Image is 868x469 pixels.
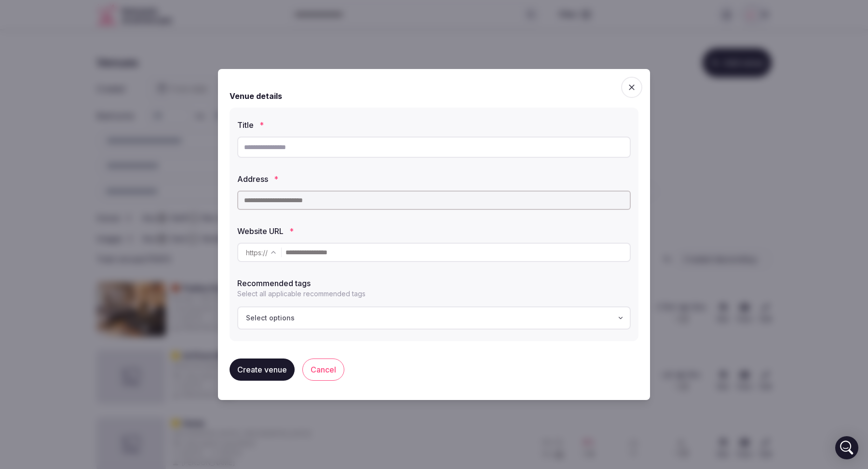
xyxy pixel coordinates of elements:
button: Cancel [302,359,344,381]
label: Address [237,175,631,183]
h2: Venue details [230,90,282,102]
label: Recommended tags [237,279,631,287]
button: Create venue [230,359,295,381]
button: Select options [237,306,631,330]
label: Title [237,121,631,129]
p: Select all applicable recommended tags [237,289,631,299]
label: Website URL [237,227,631,235]
span: Select options [246,313,295,323]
